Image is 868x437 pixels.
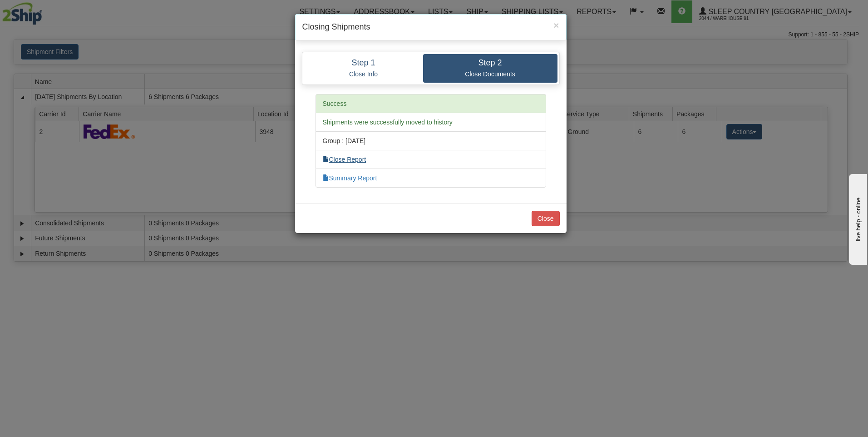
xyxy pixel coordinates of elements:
[323,174,377,182] a: Summary Report
[423,54,557,83] a: Step 2 Close Documents
[316,113,546,132] li: Shipments were successfully moved to history
[7,8,84,15] div: live help - online
[316,94,546,113] li: Success
[311,70,416,78] p: Close Info
[532,211,560,226] button: Close
[847,172,867,265] iframe: chat widget
[553,20,559,30] span: ×
[430,59,551,68] h4: Step 2
[323,156,366,163] a: Close Report
[316,131,546,150] li: Group : [DATE]
[304,54,423,83] a: Step 1 Close Info
[302,21,559,33] h4: Closing Shipments
[553,20,559,30] button: Close
[311,59,416,68] h4: Step 1
[430,70,551,78] p: Close Documents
